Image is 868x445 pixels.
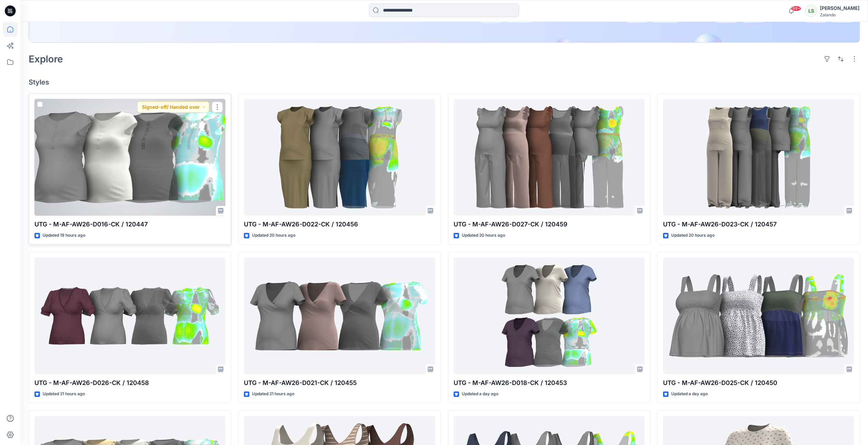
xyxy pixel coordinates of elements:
h4: Styles [29,78,860,86]
p: UTG - M-AF-AW26-D026-CK / 120458 [34,378,225,388]
a: UTG - M-AF-AW26-D022-CK / 120456 [244,99,435,216]
p: UTG - M-AF-AW26-D023-CK / 120457 [663,220,854,229]
a: UTG - M-AF-AW26-D021-CK / 120455 [244,257,435,374]
p: UTG - M-AF-AW26-D021-CK / 120455 [244,378,435,388]
p: Updated 21 hours ago [252,390,294,398]
p: Updated 20 hours ago [252,232,295,239]
p: UTG - M-AF-AW26-D022-CK / 120456 [244,220,435,229]
div: LS [805,5,817,17]
div: [PERSON_NAME] [820,4,859,12]
a: UTG - M-AF-AW26-D026-CK / 120458 [34,257,225,374]
a: UTG - M-AF-AW26-D027-CK / 120459 [454,99,645,216]
p: Updated a day ago [671,390,708,398]
p: UTG - M-AF-AW26-D027-CK / 120459 [454,220,645,229]
p: Updated a day ago [462,390,498,398]
p: Updated 19 hours ago [43,232,85,239]
p: Updated 21 hours ago [43,390,85,398]
p: Updated 20 hours ago [462,232,505,239]
p: UTG - M-AF-AW26-D018-CK / 120453 [454,378,645,388]
p: Updated 20 hours ago [671,232,715,239]
a: UTG - M-AF-AW26-D023-CK / 120457 [663,99,854,216]
a: UTG - M-AF-AW26-D016-CK / 120447 [34,99,225,216]
a: UTG - M-AF-AW26-D018-CK / 120453 [454,257,645,374]
a: UTG - M-AF-AW26-D025-CK / 120450 [663,257,854,374]
h2: Explore [29,54,63,64]
div: Zalando [820,12,859,17]
p: UTG - M-AF-AW26-D025-CK / 120450 [663,378,854,388]
p: UTG - M-AF-AW26-D016-CK / 120447 [34,220,225,229]
span: 99+ [791,6,801,11]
